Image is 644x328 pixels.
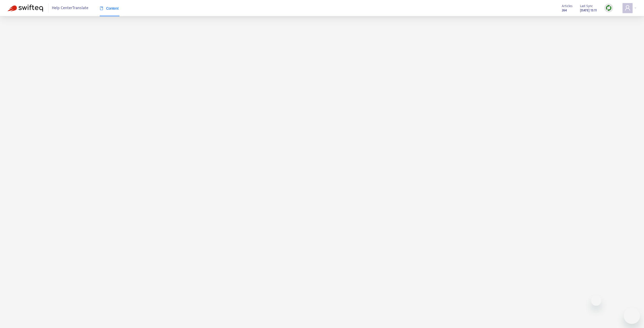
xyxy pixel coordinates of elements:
strong: 264 [562,8,567,13]
span: book [100,7,103,10]
img: Swifteq [8,5,43,12]
span: Help Center Translate [52,3,88,13]
span: Last Sync [580,3,593,9]
strong: [DATE] 15:11 [580,8,597,13]
iframe: Close message [591,296,601,306]
iframe: Button to launch messaging window [624,308,640,324]
span: Articles [562,3,572,9]
span: user [625,5,631,11]
span: Content [100,6,119,10]
img: sync.dc5367851b00ba804db3.png [606,5,612,11]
